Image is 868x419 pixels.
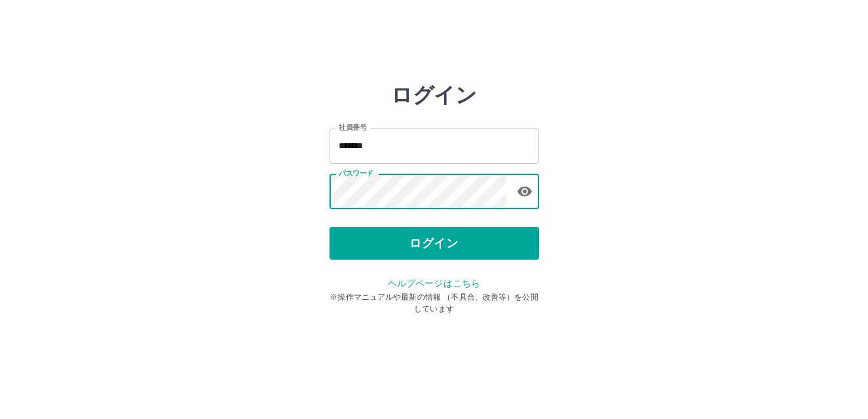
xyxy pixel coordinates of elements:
[391,83,477,108] h2: ログイン
[388,278,480,289] a: ヘルプページはこちら
[339,169,373,178] label: パスワード
[330,227,539,260] button: ログイン
[339,123,366,132] label: 社員番号
[330,291,539,315] p: ※操作マニュアルや最新の情報 （不具合、改善等）を公開しています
